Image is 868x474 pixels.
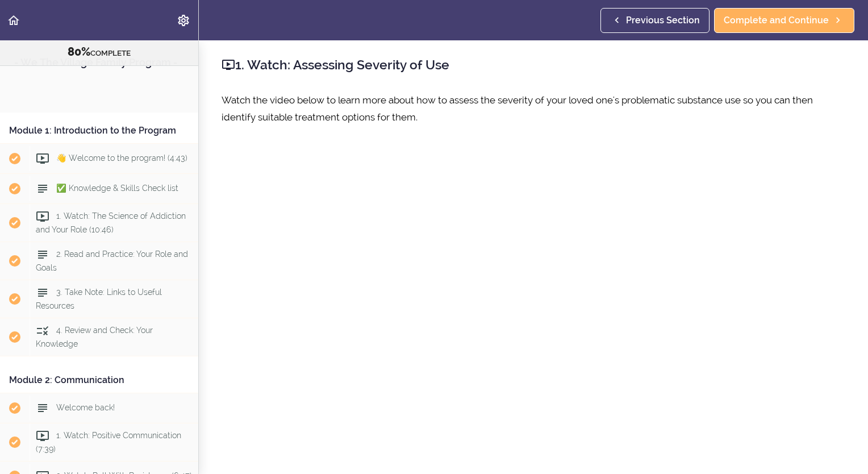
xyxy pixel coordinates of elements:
span: 👋 Welcome to the program! (4:43) [56,153,187,163]
span: Welcome back! [56,403,115,412]
div: COMPLETE [14,45,184,60]
a: Previous Section [600,8,710,33]
svg: Back to course curriculum [7,14,20,27]
span: Complete and Continue [724,14,829,27]
span: 4. Review and Check: Your Knowledge [36,326,153,348]
span: Watch the video below to learn more about how to assess the severity of your loved one's problema... [222,94,813,123]
h2: 1. Watch: Assessing Severity of Use [222,55,845,74]
a: Complete and Continue [714,8,854,33]
span: Previous Section [626,14,700,27]
span: ✅ Knowledge & Skills Check list [56,184,178,193]
span: 1. Watch: Positive Communication (7:39) [36,431,181,453]
span: 3. Take Note: Links to Useful Resources [36,288,162,310]
span: 2. Read and Practice: Your Role and Goals [36,250,188,272]
svg: Settings Menu [177,14,190,27]
span: 1. Watch: The Science of Addiction and Your Role (10:46) [36,211,186,234]
span: 80% [68,45,90,59]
